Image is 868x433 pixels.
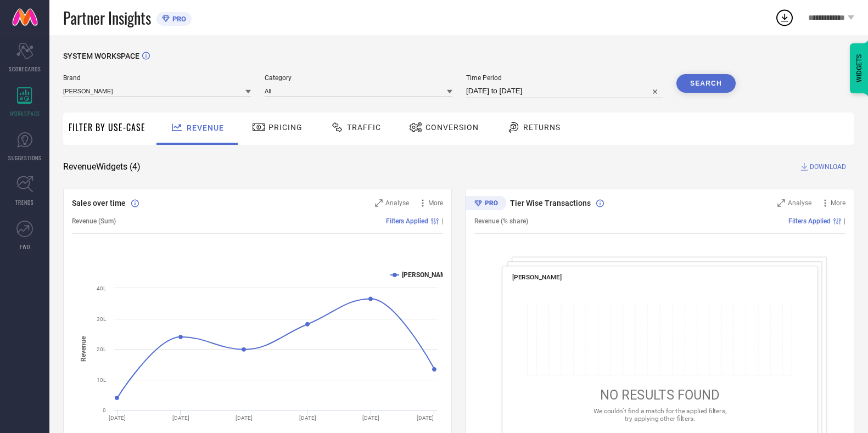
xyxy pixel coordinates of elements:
text: [DATE] [236,415,253,421]
span: Filters Applied [386,217,428,225]
button: Search [676,74,736,93]
text: 20L [97,346,107,352]
svg: Zoom [375,199,383,207]
span: PRO [170,15,186,23]
span: Conversion [425,123,479,132]
span: SUGGESTIONS [8,154,42,162]
text: [DATE] [299,415,316,421]
text: 30L [97,316,107,322]
span: [PERSON_NAME] [512,273,562,281]
div: Premium [466,196,506,212]
text: [DATE] [172,415,189,421]
text: 0 [103,407,106,413]
span: | [844,217,845,225]
text: 10L [97,377,107,383]
span: Traffic [347,123,381,132]
span: TRENDS [15,198,34,206]
span: Returns [523,123,561,132]
text: 40L [97,285,107,291]
text: [DATE] [109,415,126,421]
span: More [428,199,443,207]
span: FWD [20,243,30,251]
span: Category [265,74,452,82]
span: Revenue [187,123,224,132]
div: Open download list [775,8,794,27]
span: Sales over time [72,199,126,207]
text: [PERSON_NAME] [402,271,452,279]
input: Select time period [466,85,663,98]
span: Time Period [466,74,663,82]
span: Filter By Use-Case [69,121,145,134]
span: SYSTEM WORKSPACE [63,52,139,60]
span: Tier Wise Transactions [510,199,591,207]
text: [DATE] [417,415,434,421]
span: Brand [63,74,251,82]
span: | [441,217,443,225]
span: WORKSPACE [10,109,40,117]
text: [DATE] [362,415,379,421]
span: Revenue (% share) [474,217,528,225]
span: Filters Applied [788,217,831,225]
span: SCORECARDS [9,65,41,73]
span: Partner Insights [63,7,151,29]
span: Revenue Widgets ( 4 ) [63,161,141,172]
span: We couldn’t find a match for the applied filters, try applying other filters. [593,407,726,422]
span: More [831,199,845,207]
span: DOWNLOAD [810,161,846,172]
tspan: Revenue [80,336,87,362]
svg: Zoom [777,199,785,207]
span: Analyse [788,199,811,207]
span: NO RESULTS FOUND [600,387,720,403]
span: Revenue (Sum) [72,217,116,225]
span: Analyse [385,199,409,207]
span: Pricing [268,123,303,132]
